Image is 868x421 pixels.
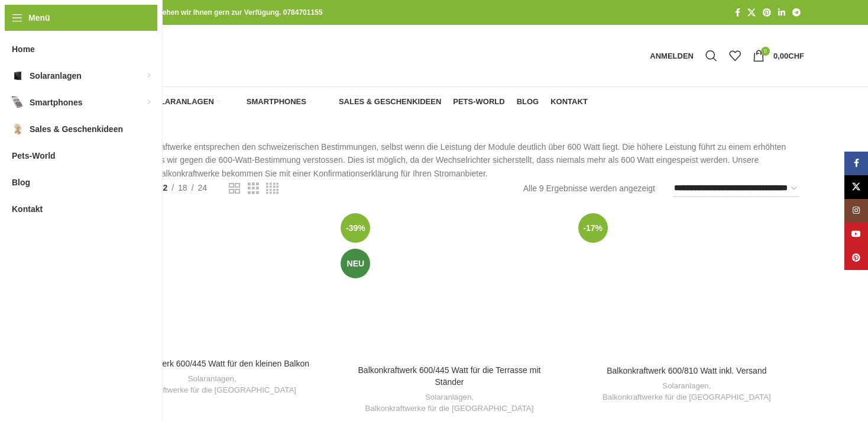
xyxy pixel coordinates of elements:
[232,97,242,107] img: Smartphones
[324,90,441,114] a: Sales & Geschenkideen
[844,223,868,246] a: YouTube Social Link
[759,5,775,21] a: Pinterest Social Link
[580,381,793,403] div: ,
[99,8,322,17] strong: Bei allen Fragen stehen wir Ihnen gern zur Verfügung. 0784701155
[517,90,539,114] a: Blog
[844,246,868,270] a: Pinterest Social Link
[178,183,187,192] span: 18
[324,97,335,107] img: Sales & Geschenkideen
[105,374,319,396] div: ,
[644,44,699,68] a: Anmelden
[30,92,82,113] span: Smartphones
[550,90,588,114] a: Kontakt
[339,97,441,107] span: Sales & Geschenkideen
[266,181,278,196] a: Rasteransicht 4
[578,213,608,243] span: -17%
[99,209,325,353] a: Balkonkraftwerk 600/445 Watt für den kleinen Balkon
[844,152,868,175] a: Facebook Social Link
[773,52,804,60] bdi: 0,00
[99,140,804,180] p: Unsere Balkonkraftwerke entsprechen den schweizerischen Bestimmungen, selbst wenn die Leistung de...
[30,118,123,140] span: Sales & Geschenkideen
[28,11,50,24] span: Menü
[844,199,868,223] a: Instagram Social Link
[747,44,810,68] a: 0 0,00CHF
[93,90,594,114] div: Hauptnavigation
[232,90,312,114] a: Smartphones
[128,385,296,396] a: Balkonkraftwerke für die [GEOGRAPHIC_DATA]
[12,38,35,60] span: Home
[844,175,868,199] a: X Social Link
[761,47,770,56] span: 0
[30,65,82,86] span: Solaranlagen
[12,123,24,135] img: Sales & Geschenkideen
[198,183,208,192] span: 24
[574,209,799,360] a: Balkonkraftwerk 600/810 Watt inkl. Versand
[12,172,30,193] span: Blog
[788,52,804,60] span: CHF
[453,90,504,114] a: Pets-World
[115,359,309,368] a: Balkonkraftwerk 600/445 Watt für den kleinen Balkon
[365,403,534,414] a: Balkonkraftwerke für die [GEOGRAPHIC_DATA]
[517,97,539,107] span: Blog
[775,5,789,21] a: LinkedIn Social Link
[650,52,694,60] span: Anmelden
[603,392,771,403] a: Balkonkraftwerke für die [GEOGRAPHIC_DATA]
[744,5,759,21] a: X Social Link
[341,249,370,278] span: Neu
[550,97,588,107] span: Kontakt
[248,181,259,196] a: Rasteransicht 3
[453,97,504,107] span: Pets-World
[723,44,747,68] div: Meine Wunschliste
[699,44,723,68] a: Suche
[673,180,799,197] select: Shop-Reihenfolge
[194,181,212,194] a: 24
[154,181,172,194] a: 12
[12,70,24,82] img: Solaranlagen
[523,182,655,195] p: Alle 9 Ergebnisse werden angezeigt
[158,183,168,192] span: 12
[12,97,24,108] img: Smartphones
[731,5,744,21] a: Facebook Social Link
[789,5,804,21] a: Telegram Social Link
[247,97,306,107] span: Smartphones
[341,213,370,243] span: -39%
[149,97,214,107] span: Solaranlagen
[662,381,708,392] a: Solaranlagen
[336,209,562,359] a: Balkonkraftwerk 600/445 Watt für die Terrasse mit Ständer
[425,392,471,403] a: Solaranlagen
[607,366,766,375] a: Balkonkraftwerk 600/810 Watt inkl. Versand
[229,181,240,196] a: Rasteransicht 2
[174,181,192,194] a: 18
[358,365,541,387] a: Balkonkraftwerk 600/445 Watt für die Terrasse mit Ständer
[12,145,56,166] span: Pets-World
[342,392,556,414] div: ,
[134,90,220,114] a: Solaranlagen
[12,198,43,220] span: Kontakt
[188,374,234,385] a: Solaranlagen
